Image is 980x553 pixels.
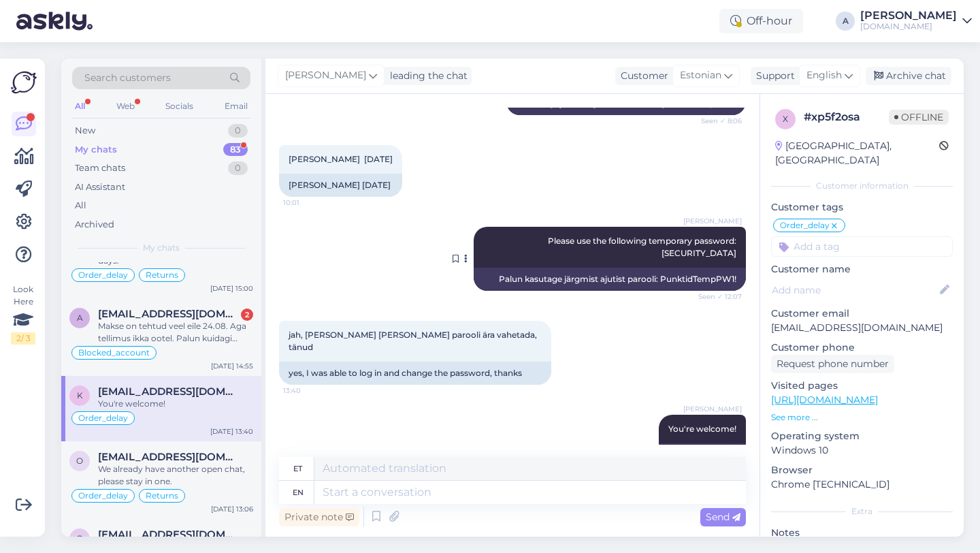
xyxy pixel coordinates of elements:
[683,216,742,226] span: [PERSON_NAME]
[77,313,83,323] span: a
[771,200,953,215] p: Customer tags
[228,124,248,138] div: 0
[771,443,953,458] p: Windows 10
[772,283,937,298] input: Add name
[146,492,178,500] span: Returns
[836,12,855,31] div: A
[289,330,539,352] span: jah, [PERSON_NAME] [PERSON_NAME] parooli ära vahetada, tänud
[78,414,128,422] span: Order_delay
[211,504,253,514] div: [DATE] 13:06
[804,109,889,125] div: # xp5f2osa
[806,68,842,83] span: English
[98,463,253,488] div: We already have another open chat, please stay in one.
[114,97,137,115] div: Web
[78,492,128,500] span: Order_delay
[771,262,953,276] p: Customer name
[771,463,953,477] p: Browser
[860,10,957,21] div: [PERSON_NAME]
[279,174,402,197] div: [PERSON_NAME] [DATE]
[98,385,240,398] span: kostner08@gmail.com
[860,21,957,32] div: [DOMAIN_NAME]
[78,271,128,279] span: Order_delay
[75,218,114,232] div: Archived
[76,533,83,543] span: o
[771,394,878,406] a: [URL][DOMAIN_NAME]
[11,69,37,95] img: Askly Logo
[771,341,953,355] p: Customer phone
[771,505,953,518] div: Extra
[691,116,742,126] span: Seen ✓ 8:06
[771,379,953,393] p: Visited pages
[211,361,253,371] div: [DATE] 14:55
[98,398,253,410] div: You're welcome!
[751,69,795,83] div: Support
[163,97,196,115] div: Socials
[771,236,953,257] input: Add a tag
[783,114,788,124] span: x
[771,477,953,492] p: Chrome [TECHNICAL_ID]
[866,67,951,85] div: Archive chat
[75,199,86,212] div: All
[98,451,240,463] span: olekorsolme@gmail.com
[146,271,178,279] span: Returns
[771,526,953,540] p: Notes
[285,68,366,83] span: [PERSON_NAME]
[615,69,668,83] div: Customer
[293,481,304,504] div: en
[780,221,830,230] span: Order_delay
[771,355,894,373] div: Request phone number
[210,283,253,294] div: [DATE] 15:00
[283,385,334,396] span: 13:40
[75,180,125,194] div: AI Assistant
[228,161,248,175] div: 0
[11,283,35,345] div: Look Here
[72,97,88,115] div: All
[680,68,721,83] span: Estonian
[75,124,95,138] div: New
[771,180,953,192] div: Customer information
[548,236,738,258] span: Please use the following temporary password: [SECURITY_DATA]
[84,71,171,85] span: Search customers
[860,10,972,32] a: [PERSON_NAME][DOMAIN_NAME]
[143,242,180,254] span: My chats
[210,426,253,437] div: [DATE] 13:40
[76,456,83,466] span: o
[771,321,953,335] p: [EMAIL_ADDRESS][DOMAIN_NAME]
[223,143,248,157] div: 83
[279,362,551,385] div: yes, I was able to log in and change the password, thanks
[222,97,250,115] div: Email
[474,268,746,291] div: Palun kasutage järgmist ajutist parooli: PunktidTempPW1!
[77,390,83,400] span: k
[691,291,742,302] span: Seen ✓ 12:07
[75,161,125,175] div: Team chats
[293,457,302,480] div: et
[11,332,35,345] div: 2 / 3
[889,110,949,125] span: Offline
[668,424,736,434] span: You're welcome!
[98,528,240,541] span: olekorsolme@gmail.com
[289,154,393,164] span: [PERSON_NAME] [DATE]
[385,69,468,83] div: leading the chat
[279,508,359,526] div: Private note
[78,349,150,357] span: Blocked_account
[771,429,953,443] p: Operating system
[683,404,742,414] span: [PERSON_NAME]
[771,306,953,321] p: Customer email
[775,139,939,168] div: [GEOGRAPHIC_DATA], [GEOGRAPHIC_DATA]
[98,320,253,345] div: Makse on tehtud veel eile 24.08. Aga tellimus ikka ootel. Palun kuidagi kiirendada! Teadsin, et t...
[659,443,746,467] div: Pole tänu väärt!
[98,308,240,320] span: andrjuha369m@gmail.com
[719,9,803,33] div: Off-hour
[771,411,953,424] p: See more ...
[241,309,253,321] div: 2
[706,511,740,523] span: Send
[283,197,334,208] span: 10:01
[75,143,117,157] div: My chats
